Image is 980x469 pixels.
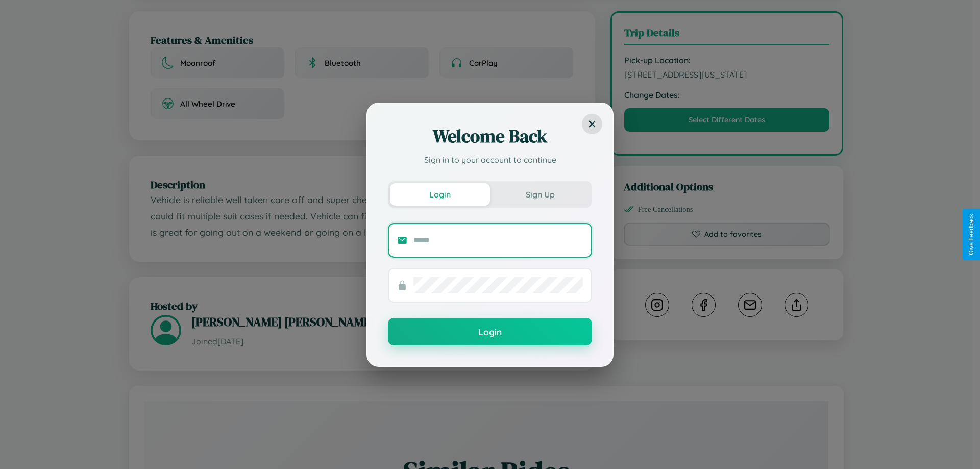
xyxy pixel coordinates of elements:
[968,214,975,255] div: Give Feedback
[390,183,490,206] button: Login
[490,183,590,206] button: Sign Up
[388,124,592,149] h2: Welcome Back
[388,154,592,166] p: Sign in to your account to continue
[388,318,592,345] button: Login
